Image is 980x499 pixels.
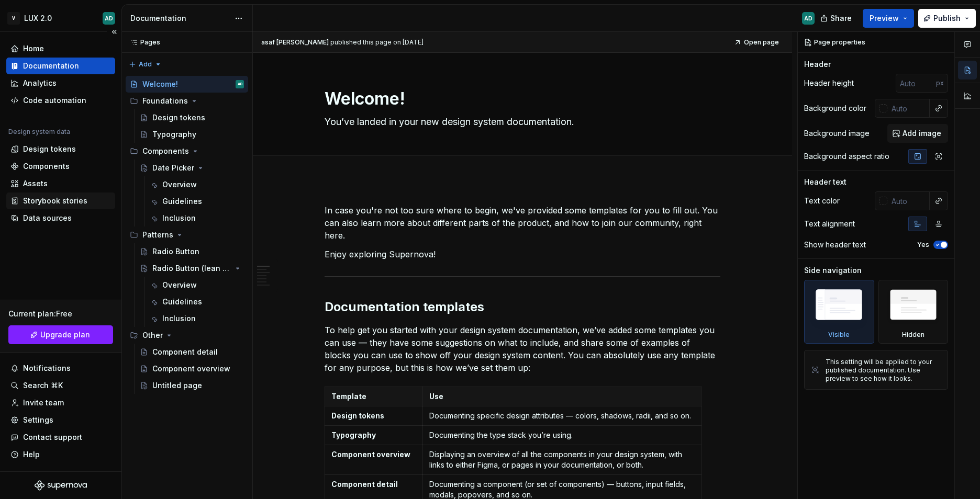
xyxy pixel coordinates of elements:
[152,246,199,257] div: Radio Button
[322,114,718,130] textarea: You’ve landed in your new design system documentation.
[126,93,248,109] div: Foundations
[731,35,784,50] a: Open page
[887,99,930,118] input: Auto
[6,192,115,209] a: Storybook stories
[429,391,694,402] p: Use
[6,412,115,428] a: Settings
[136,344,248,360] a: Component detail
[142,330,163,341] div: Other
[126,76,248,93] a: Welcome!AD
[142,96,188,106] div: Foundations
[6,446,115,463] button: Help
[162,280,197,290] div: Overview
[331,391,416,402] p: Template
[238,79,242,89] div: AD
[136,160,248,176] a: Date Picker
[933,13,961,24] span: Publish
[136,260,248,277] a: Radio Button (lean approach)
[804,151,889,162] div: Background aspect ratio
[804,14,812,22] div: AD
[261,38,329,47] span: asaf [PERSON_NAME]
[146,176,248,193] a: Overview
[804,265,862,276] div: Side navigation
[146,193,248,210] a: Guidelines
[136,126,248,143] a: Typography
[878,280,949,344] div: Hidden
[6,210,115,226] a: Data sources
[152,263,231,274] div: Radio Button (lean approach)
[331,450,410,459] strong: Component overview
[887,191,930,210] input: Auto
[8,128,70,136] div: Design system data
[331,480,398,489] strong: Component detail
[23,61,79,71] div: Documentation
[804,196,840,206] div: Text color
[23,415,53,425] div: Settings
[107,25,121,39] button: Collapse sidebar
[429,411,694,421] p: Documenting specific design attributes — colors, shadows, radii, and so on.
[23,178,48,189] div: Assets
[23,380,63,391] div: Search ⌘K
[142,79,178,89] div: Welcome!
[896,74,936,93] input: Auto
[23,43,44,54] div: Home
[126,76,248,394] div: Page tree
[23,144,76,154] div: Design tokens
[863,9,914,28] button: Preview
[6,394,115,411] a: Invite team
[136,360,248,377] a: Component overview
[152,163,194,173] div: Date Picker
[152,129,196,140] div: Typography
[126,327,248,344] div: Other
[152,380,202,391] div: Untitled page
[804,177,847,187] div: Header text
[804,59,831,70] div: Header
[24,13,52,24] div: LUX 2.0
[146,210,248,226] a: Inclusion
[744,38,779,47] span: Open page
[35,480,87,491] a: Supernova Logo
[331,430,376,439] strong: Typography
[126,38,160,47] div: Pages
[23,449,40,460] div: Help
[830,13,852,24] span: Share
[6,360,115,377] button: Notifications
[325,248,720,260] p: Enjoy exploring Supernova!
[322,86,718,111] textarea: Welcome!
[162,313,196,324] div: Inclusion
[429,430,694,440] p: Documenting the type stack you’re using.
[105,14,113,22] div: AD
[7,12,20,25] div: V
[23,196,87,206] div: Storybook stories
[136,243,248,260] a: Radio Button
[804,219,855,229] div: Text alignment
[815,9,859,28] button: Share
[136,109,248,126] a: Design tokens
[325,204,720,242] p: In case you're not too sure where to begin, we've provided some templates for you to fill out. Yo...
[6,377,115,394] button: Search ⌘K
[903,128,941,139] span: Add image
[917,241,929,249] label: Yes
[142,146,189,156] div: Components
[6,92,115,109] a: Code automation
[804,78,854,88] div: Header height
[6,175,115,192] a: Assets
[429,449,694,470] p: Displaying an overview of all the components in your design system, with links to either Figma, o...
[804,280,874,344] div: Visible
[870,13,899,24] span: Preview
[902,331,925,339] div: Hidden
[6,429,115,446] button: Contact support
[23,363,71,373] div: Notifications
[325,299,720,315] h2: Documentation templates
[126,226,248,243] div: Patterns
[6,141,115,157] a: Design tokens
[152,347,218,357] div: Component detail
[146,277,248,293] a: Overview
[23,213,72,223] div: Data sources
[918,9,976,28] button: Publish
[146,310,248,327] a: Inclusion
[804,240,866,250] div: Show header text
[6,40,115,57] a: Home
[23,161,70,172] div: Components
[2,7,119,29] button: VLUX 2.0AD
